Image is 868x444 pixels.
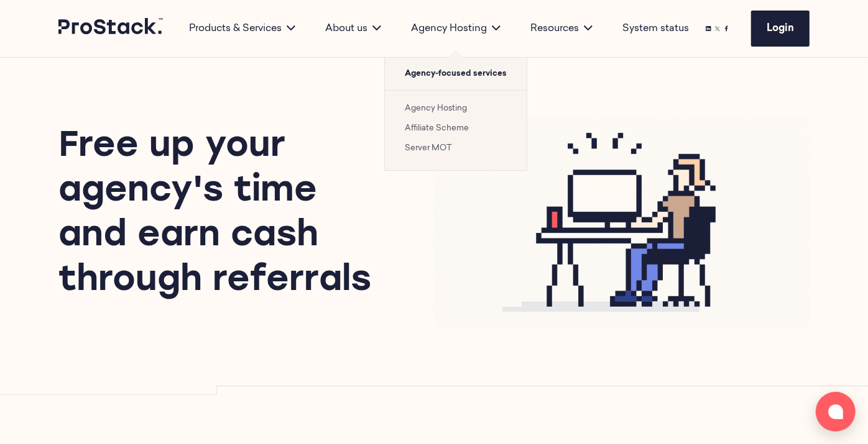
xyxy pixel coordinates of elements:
button: Open chat window [816,392,856,432]
div: About us [310,21,396,36]
img: 2@3x-1024x773-1-768x429.png [434,117,810,327]
div: Agency Hosting [396,21,515,36]
h1: Free up your agency's time and earn cash through referrals [58,125,389,304]
span: Login [767,24,794,34]
a: Login [751,11,810,47]
a: Agency Hosting [405,104,467,112]
a: Affiliate Scheme [405,124,469,132]
a: System status [622,21,689,36]
a: Server MOT [405,144,452,152]
div: Resources [515,21,607,36]
div: Products & Services [174,21,310,36]
span: Agency-focused services [385,58,527,90]
a: Prostack logo [58,18,164,39]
